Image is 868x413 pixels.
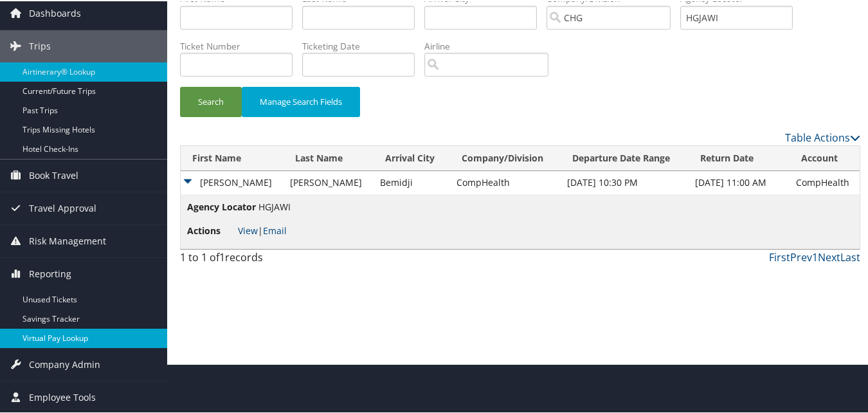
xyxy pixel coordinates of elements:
[790,170,860,193] td: CompHealth
[29,380,96,412] span: Employee Tools
[181,145,284,170] th: First Name: activate to sort column descending
[785,129,860,143] a: Table Actions
[302,39,424,51] label: Ticketing Date
[812,249,818,263] a: 1
[769,249,790,263] a: First
[424,39,558,51] label: Airline
[238,223,258,235] a: View
[258,199,291,212] span: HGJAWI
[818,249,840,263] a: Next
[790,145,860,170] th: Account: activate to sort column ascending
[180,248,336,270] div: 1 to 1 of records
[181,170,284,193] td: [PERSON_NAME]
[689,145,790,170] th: Return Date: activate to sort column ascending
[180,86,242,116] button: Search
[29,257,71,289] span: Reporting
[29,158,78,190] span: Book Travel
[187,199,256,213] span: Agency Locator
[840,249,860,263] a: Last
[242,86,360,116] button: Manage Search Fields
[450,145,561,170] th: Company/Division
[561,170,689,193] td: [DATE] 10:30 PM
[689,170,790,193] td: [DATE] 11:00 AM
[180,39,302,51] label: Ticket Number
[284,145,374,170] th: Last Name: activate to sort column ascending
[561,145,689,170] th: Departure Date Range: activate to sort column ascending
[219,249,225,263] span: 1
[29,191,96,223] span: Travel Approval
[450,170,561,193] td: CompHealth
[263,223,287,235] a: Email
[790,249,812,263] a: Prev
[29,29,51,61] span: Trips
[238,223,287,235] span: |
[29,224,106,256] span: Risk Management
[29,347,100,380] span: Company Admin
[374,145,450,170] th: Arrival City: activate to sort column ascending
[374,170,450,193] td: Bemidji
[284,170,374,193] td: [PERSON_NAME]
[187,223,235,237] span: Actions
